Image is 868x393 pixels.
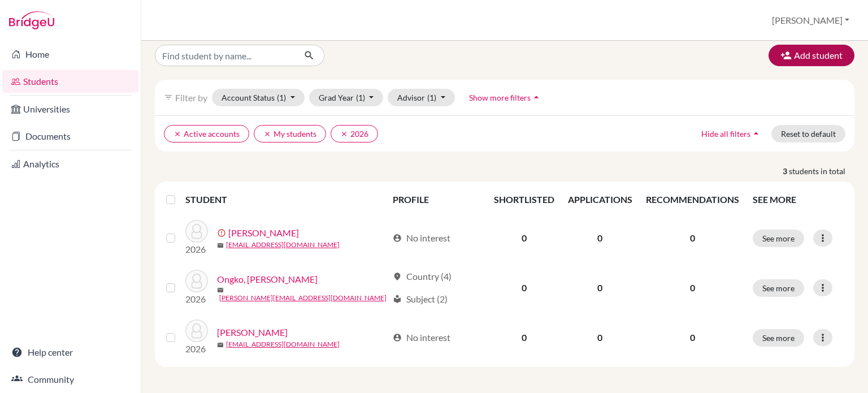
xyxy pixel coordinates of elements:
button: [PERSON_NAME] [767,10,854,31]
span: account_circle [393,333,402,342]
span: mail [217,242,224,249]
i: arrow_drop_up [750,128,762,139]
a: Students [2,70,138,93]
button: See more [753,279,804,297]
td: 0 [561,313,639,362]
p: 0 [646,231,739,245]
td: 0 [561,263,639,313]
strong: 3 [783,165,789,177]
i: arrow_drop_up [531,92,542,103]
button: See more [753,329,804,347]
a: Documents [2,125,138,148]
button: clearMy students [254,125,326,142]
th: SHORTLISTED [487,186,561,213]
p: 0 [646,331,739,344]
th: STUDENT [185,186,386,213]
button: Advisor(1) [388,89,455,106]
th: APPLICATIONS [561,186,639,213]
a: Ongko, [PERSON_NAME] [217,273,318,286]
button: Account Status(1) [212,89,305,106]
p: 0 [646,281,739,295]
button: clear2026 [331,125,378,142]
a: [PERSON_NAME] [228,226,299,240]
i: clear [263,130,271,138]
td: 0 [487,213,561,263]
p: 2026 [185,292,208,306]
a: [PERSON_NAME][EMAIL_ADDRESS][DOMAIN_NAME] [219,293,387,303]
span: students in total [789,165,854,177]
i: clear [173,130,181,138]
img: Ongko, Maddie [185,270,208,292]
button: Reset to default [771,125,845,142]
span: (1) [427,93,436,102]
p: 2026 [185,342,208,356]
img: Gaetano, Sienna [185,220,208,243]
button: Hide all filtersarrow_drop_up [692,125,771,142]
a: [PERSON_NAME] [217,326,288,339]
td: 0 [487,313,561,362]
button: Add student [769,45,854,66]
span: local_library [393,295,402,304]
img: Bridge-U [9,11,54,29]
a: Analytics [2,153,138,175]
span: account_circle [393,234,402,243]
span: Filter by [175,92,207,103]
button: clearActive accounts [164,125,249,142]
a: [EMAIL_ADDRESS][DOMAIN_NAME] [226,240,340,250]
span: (1) [356,93,365,102]
span: location_on [393,272,402,281]
td: 0 [487,263,561,313]
a: Help center [2,341,138,364]
i: clear [340,130,348,138]
div: Country (4) [393,270,452,283]
button: Grad Year(1) [309,89,384,106]
a: Community [2,368,138,391]
a: Home [2,43,138,66]
th: PROFILE [386,186,487,213]
span: mail [217,342,224,348]
div: No interest [393,331,450,344]
span: Show more filters [469,93,531,102]
span: Hide all filters [701,129,750,139]
button: See more [753,230,804,247]
th: SEE MORE [746,186,850,213]
a: Universities [2,98,138,120]
div: Subject (2) [393,292,448,306]
span: (1) [277,93,286,102]
a: [EMAIL_ADDRESS][DOMAIN_NAME] [226,339,340,349]
i: filter_list [164,93,173,102]
span: error_outline [217,228,228,237]
input: Find student by name... [155,45,295,66]
img: Yi, Sachiko [185,319,208,342]
p: 2026 [185,243,208,256]
div: No interest [393,231,450,245]
td: 0 [561,213,639,263]
th: RECOMMENDATIONS [639,186,746,213]
span: mail [217,287,224,293]
button: Show more filtersarrow_drop_up [459,89,552,106]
